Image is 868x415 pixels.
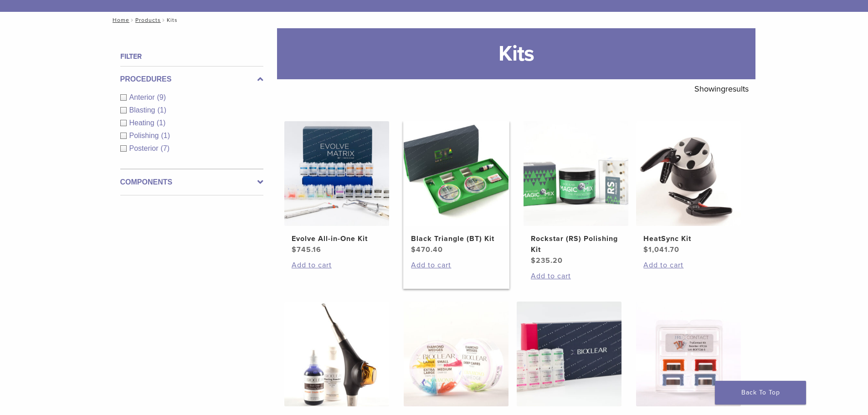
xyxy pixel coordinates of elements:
a: Evolve All-in-One KitEvolve All-in-One Kit $745.16 [284,121,390,255]
nav: Kits [106,12,762,28]
h4: Filter [120,51,263,62]
h2: Rockstar (RS) Polishing Kit [531,233,621,255]
bdi: 235.20 [531,256,563,265]
img: Blaster Kit [284,302,389,406]
a: Add to cart: “Evolve All-in-One Kit” [292,260,382,271]
span: $ [531,256,536,265]
span: (7) [161,144,170,152]
img: Evolve All-in-One Kit [284,121,389,226]
img: Diamond Wedge Kits [404,302,508,406]
img: TruContact Kit [636,302,741,406]
span: (1) [157,119,166,127]
a: Back To Top [715,381,806,405]
span: $ [292,245,297,254]
a: Black Triangle (BT) KitBlack Triangle (BT) Kit $470.40 [403,121,509,255]
h2: HeatSync Kit [643,233,734,244]
bdi: 745.16 [292,245,321,254]
p: Showing results [694,79,749,98]
a: Add to cart: “HeatSync Kit” [643,260,734,271]
bdi: 470.40 [411,245,443,254]
span: (1) [161,132,170,139]
span: (9) [157,93,166,101]
h2: Evolve All-in-One Kit [292,233,382,244]
h1: Kits [277,28,755,79]
img: HeatSync Kit [636,121,741,226]
span: (1) [157,106,166,114]
h2: Black Triangle (BT) Kit [411,233,501,244]
a: Products [135,17,161,23]
span: Anterior [129,93,157,101]
a: HeatSync KitHeatSync Kit $1,041.70 [636,121,742,255]
label: Components [120,177,263,188]
span: $ [411,245,416,254]
img: Rockstar (RS) Polishing Kit [524,121,628,226]
span: / [129,18,135,22]
a: Add to cart: “Rockstar (RS) Polishing Kit” [531,271,621,282]
label: Procedures [120,74,263,85]
a: Home [110,17,129,23]
bdi: 1,041.70 [643,245,679,254]
img: Black Triangle (BT) Kit [404,121,508,226]
span: / [161,18,167,22]
span: $ [643,245,648,254]
a: Rockstar (RS) Polishing KitRockstar (RS) Polishing Kit $235.20 [523,121,629,266]
span: Polishing [129,132,161,139]
span: Blasting [129,106,158,114]
img: Complete HD Anterior Kit [517,302,621,406]
a: Add to cart: “Black Triangle (BT) Kit” [411,260,501,271]
span: Heating [129,119,157,127]
span: Posterior [129,144,161,152]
